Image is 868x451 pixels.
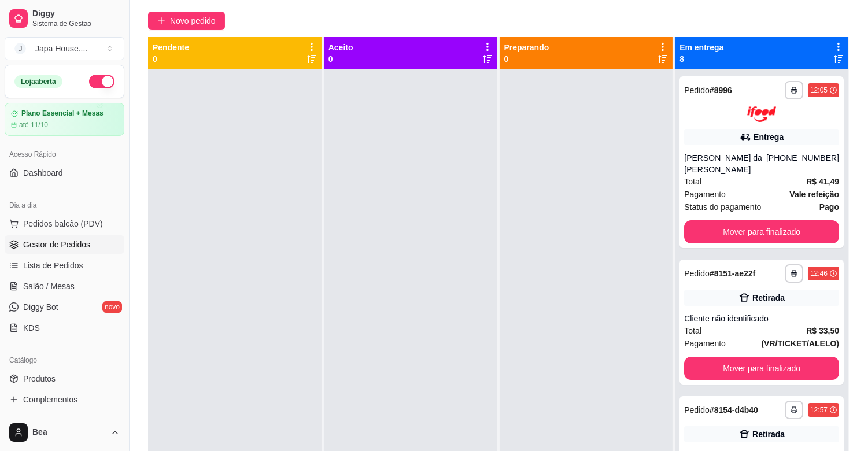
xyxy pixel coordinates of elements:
[747,106,776,122] img: ifood
[153,53,189,65] p: 0
[684,86,710,95] span: Pedido
[754,131,784,143] div: Entrega
[684,405,710,415] span: Pedido
[5,145,124,164] div: Acesso Rápido
[23,239,90,250] span: Gestor de Pedidos
[328,53,353,65] p: 0
[5,215,124,233] button: Pedidos balcão (PDV)
[684,220,839,243] button: Mover para finalizado
[32,19,120,28] span: Sistema de Gestão
[32,9,120,19] span: Diggy
[21,109,104,118] article: Plano Essencial + Mesas
[23,167,63,179] span: Dashboard
[5,419,124,446] button: Bea
[5,319,124,337] a: KDS
[23,373,56,385] span: Produtos
[710,269,755,278] strong: # 8151-ae22f
[819,202,839,212] strong: Pago
[684,152,766,175] div: [PERSON_NAME] da [PERSON_NAME]
[23,280,75,292] span: Salão / Mesas
[5,369,124,388] a: Produtos
[5,103,124,136] a: Plano Essencial + Mesasaté 11/10
[5,164,124,182] a: Dashboard
[5,196,124,215] div: Dia a dia
[684,357,839,380] button: Mover para finalizado
[766,152,839,175] div: [PHONE_NUMBER]
[710,86,732,95] strong: # 8996
[806,177,839,186] strong: R$ 41,49
[679,53,723,65] p: 8
[153,42,189,53] p: Pendente
[157,17,165,25] span: plus
[14,43,26,54] span: J
[89,75,114,88] button: Alterar Status
[23,301,58,313] span: Diggy Bot
[684,337,726,350] span: Pagamento
[170,14,216,27] span: Novo pedido
[710,405,758,415] strong: # 8154-d4b40
[806,326,839,335] strong: R$ 33,50
[5,298,124,316] a: Diggy Botnovo
[504,53,549,65] p: 0
[684,188,726,201] span: Pagamento
[810,405,828,415] div: 12:57
[752,292,785,304] div: Retirada
[328,42,353,53] p: Aceito
[35,43,87,54] div: Japa House. ...
[23,218,103,230] span: Pedidos balcão (PDV)
[14,75,62,88] div: Loja aberta
[5,5,124,32] a: DiggySistema de Gestão
[32,427,106,438] span: Bea
[684,201,761,213] span: Status do pagamento
[810,269,828,278] div: 12:46
[789,190,839,199] strong: Vale refeição
[679,42,723,53] p: Em entrega
[684,175,701,188] span: Total
[5,235,124,254] a: Gestor de Pedidos
[5,351,124,369] div: Catálogo
[23,322,40,334] span: KDS
[5,37,124,60] button: Select a team
[19,120,48,130] article: até 11/10
[23,260,83,271] span: Lista de Pedidos
[684,313,839,324] div: Cliente não identificado
[684,324,701,337] span: Total
[684,269,710,278] span: Pedido
[5,277,124,295] a: Salão / Mesas
[23,394,77,405] span: Complementos
[810,86,828,95] div: 12:05
[5,256,124,275] a: Lista de Pedidos
[752,428,785,440] div: Retirada
[504,42,549,53] p: Preparando
[761,339,839,348] strong: (VR/TICKET/ALELO)
[5,390,124,409] a: Complementos
[148,12,225,30] button: Novo pedido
